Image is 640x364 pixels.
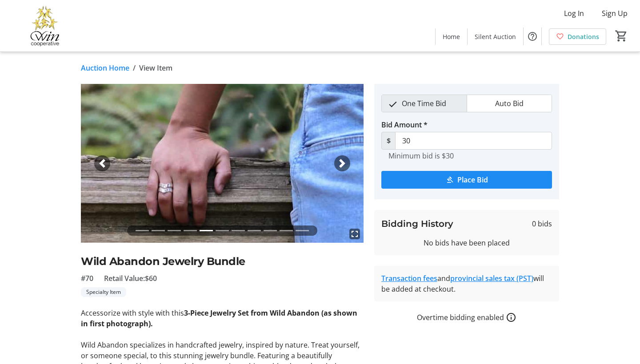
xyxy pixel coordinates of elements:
[381,237,552,248] div: No bids have been placed
[602,8,628,19] span: Sign Up
[568,32,599,41] span: Donations
[381,273,437,283] a: Transaction fees
[81,308,364,329] p: Accessorize with style with this
[564,8,584,19] span: Log In
[532,218,552,229] span: 0 bids
[524,28,541,45] button: Help
[381,217,453,230] h3: Bidding History
[381,171,552,189] button: Place Bid
[475,32,516,41] span: Silent Auction
[81,308,357,328] strong: 3-Piece Jewelry Set from Wild Abandon (as shown in first photograph).
[381,119,428,130] label: Bid Amount *
[381,273,552,294] div: and will be added at checkout.
[349,229,360,239] mat-icon: fullscreen
[457,174,488,185] span: Place Bid
[450,273,533,283] a: provincial sales tax (PST)
[381,132,396,150] span: $
[436,28,467,45] a: Home
[549,28,606,45] a: Donations
[81,253,364,269] h2: Wild Abandon Jewelry Bundle
[443,32,460,41] span: Home
[468,28,523,45] a: Silent Auction
[396,95,452,112] span: One Time Bid
[613,28,629,44] button: Cart
[506,312,516,323] a: How overtime bidding works for silent auctions
[490,95,529,112] span: Auto Bid
[388,151,454,160] tr-hint: Minimum bid is $30
[133,63,136,73] span: /
[595,6,635,20] button: Sign Up
[81,84,364,243] img: Image
[139,63,172,73] span: View Item
[557,6,591,20] button: Log In
[5,4,84,48] img: Victoria Women In Need Community Cooperative's Logo
[81,63,129,73] a: Auction Home
[374,312,559,323] div: Overtime bidding enabled
[81,273,93,284] span: #70
[104,273,157,284] span: Retail Value: $60
[81,287,126,297] tr-label-badge: Specialty Item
